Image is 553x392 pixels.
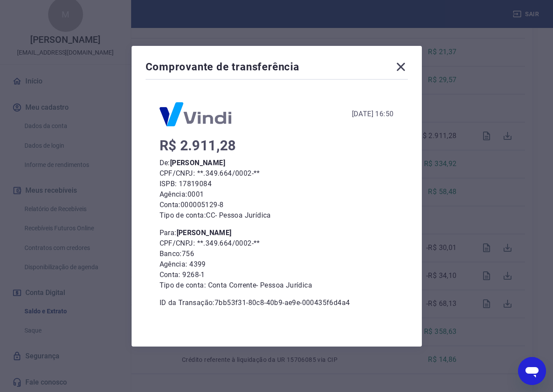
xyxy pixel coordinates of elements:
[352,109,394,119] div: [DATE] 16:50
[160,179,394,189] p: ISPB: 17819084
[160,189,394,200] p: Agência: 0001
[160,200,394,210] p: Conta: 000005129-8
[518,357,546,385] iframe: Button to launch messaging window
[160,102,231,126] img: Logo
[170,159,225,167] b: [PERSON_NAME]
[160,158,394,168] p: De:
[160,298,394,308] p: ID da Transação: 7bb53f31-80c8-40b9-ae9e-000435f6d4a4
[160,238,394,249] p: CPF/CNPJ: **.349.664/0002-**
[146,60,408,77] div: Comprovante de transferência
[160,270,394,280] p: Conta: 9268-1
[160,137,236,154] span: R$ 2.911,28
[160,210,394,221] p: Tipo de conta: CC - Pessoa Jurídica
[160,280,394,291] p: Tipo de conta: Conta Corrente - Pessoa Jurídica
[160,249,394,259] p: Banco: 756
[160,228,394,238] p: Para:
[160,168,394,179] p: CPF/CNPJ: **.349.664/0002-**
[160,259,394,270] p: Agência: 4399
[177,229,232,237] b: [PERSON_NAME]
